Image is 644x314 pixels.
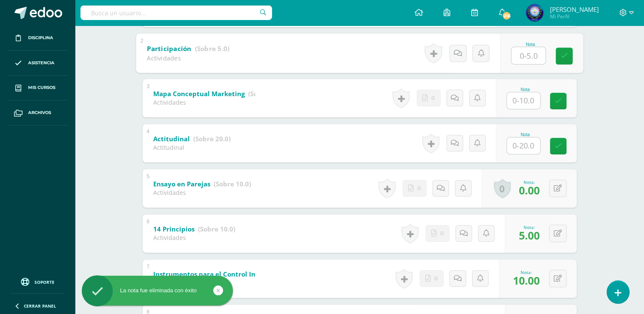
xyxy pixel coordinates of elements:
a: 14 Principios (Sobre 10.0) [153,223,235,236]
strong: (Sobre 20.0) [193,134,231,143]
div: Nota [507,87,544,92]
div: Nota: [519,179,540,185]
div: La nota fue eliminada con éxito [82,287,233,294]
div: Actividades [153,188,251,197]
a: Mapa Conceptual Marketing (Sobre 10.0) [153,87,286,101]
div: Actitudinal [153,143,231,151]
a: Archivos [7,100,68,126]
input: Busca un usuario... [80,6,272,20]
b: Mapa Conceptual Marketing [153,89,245,98]
span: Asistencia [28,60,54,66]
span: 0 [440,226,444,241]
span: Soporte [34,279,54,285]
span: Disciplina [28,34,53,41]
span: 0 [417,180,421,196]
div: Nota: [519,224,540,230]
div: Nota: [513,269,540,275]
a: Mis cursos [7,76,68,101]
span: 10.00 [513,273,540,288]
span: 0.00 [519,183,540,197]
span: Cerrar panel [24,303,56,309]
input: 0-10.0 [507,92,540,109]
div: Nota [507,132,544,137]
b: Ensayo en Parejas [153,180,210,188]
a: Disciplina [7,26,68,51]
span: 0 [431,90,435,106]
span: 216 [502,11,511,20]
div: Actividades [147,53,229,62]
input: 0-20.0 [507,137,540,154]
input: 0-5.0 [511,47,545,64]
span: Mis cursos [28,84,55,91]
a: Actitudinal (Sobre 20.0) [153,132,231,146]
div: Nota [511,42,550,46]
b: Participación [147,44,191,53]
a: Instrumentos para el Control Interno y Evaluación de Procesos [153,268,395,281]
strong: (Sobre 10.0) [214,180,251,188]
span: [PERSON_NAME] [550,5,598,14]
img: d6b870649aa6af299f84a13d1a6b606c.png [526,4,543,21]
a: Ensayo en Parejas (Sobre 10.0) [153,177,251,191]
a: 0 [494,179,511,198]
strong: (Sobre 10.0) [198,225,235,233]
strong: (Sobre 5.0) [195,44,229,53]
span: 0 [434,271,438,286]
a: Participación (Sobre 5.0) [147,42,229,55]
a: Asistencia [7,51,68,76]
span: 5.00 [519,228,540,243]
div: Actividades [153,234,235,242]
b: 14 Principios [153,225,195,233]
b: Actitudinal [153,134,190,143]
a: Soporte [10,276,65,287]
span: Archivos [28,109,51,116]
b: Instrumentos para el Control Interno y Evaluación de Procesos [153,270,355,278]
strong: (Sobre 10.0) [248,89,286,98]
span: Mi Perfil [550,13,598,20]
div: Actividades [153,98,255,106]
